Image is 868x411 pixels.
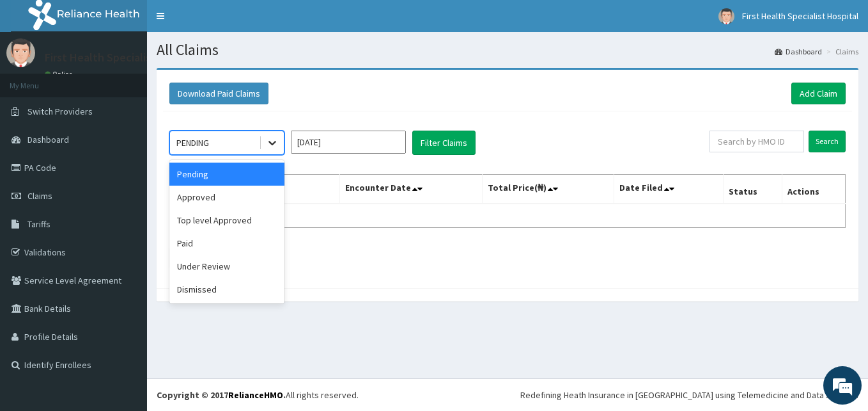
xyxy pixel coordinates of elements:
div: Under Review [169,255,284,278]
a: Online [45,70,75,79]
p: First Health Specialist Hospital [45,52,201,63]
th: Total Price(₦) [482,175,614,204]
th: Encounter Date [340,175,483,204]
span: First Health Specialist Hospital [742,10,858,22]
th: Actions [782,175,845,204]
th: Date Filed [614,175,724,204]
a: RelianceHMO [228,389,283,401]
input: Search [809,131,846,152]
span: Dashboard [27,134,69,145]
div: PENDING [176,136,209,149]
div: Paid [169,232,284,255]
span: Claims [27,190,52,202]
input: Select Month and Year [291,131,406,154]
span: Switch Providers [27,106,93,117]
li: Claims [823,46,858,57]
strong: Copyright © 2017 . [157,389,286,401]
input: Search by HMO ID [709,131,804,152]
img: User Image [6,38,35,67]
h1: All Claims [157,42,858,58]
button: Filter Claims [412,131,476,155]
span: Tariffs [27,218,50,230]
th: Status [723,175,782,204]
footer: All rights reserved. [147,378,868,411]
a: Add Claim [791,83,846,104]
img: User Image [718,8,734,24]
div: Redefining Heath Insurance in [GEOGRAPHIC_DATA] using Telemedicine and Data Science! [520,389,858,401]
div: Top level Approved [169,209,284,232]
button: Download Paid Claims [169,83,268,104]
div: Approved [169,186,284,209]
a: Dashboard [775,46,822,57]
div: Pending [169,163,284,186]
div: Dismissed [169,278,284,301]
